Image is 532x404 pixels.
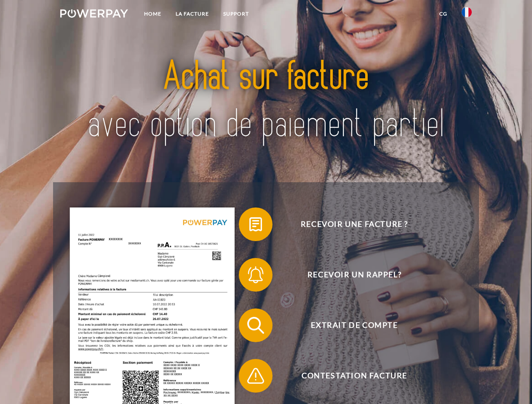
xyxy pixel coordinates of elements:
[251,359,457,393] span: Contestation Facture
[245,214,266,235] img: qb_bill.svg
[251,258,457,292] span: Recevoir un rappel?
[239,359,458,393] button: Contestation Facture
[245,365,266,386] img: qb_warning.svg
[432,6,454,21] a: CG
[251,207,457,241] span: Recevoir une facture ?
[239,207,458,241] button: Recevoir une facture ?
[239,308,458,342] button: Extrait de compte
[245,315,266,336] img: qb_search.svg
[60,9,128,18] img: logo-powerpay-white.svg
[137,6,168,21] a: Home
[462,7,472,17] img: fr
[168,6,216,21] a: LA FACTURE
[80,40,452,161] img: title-powerpay_fr.svg
[239,258,458,292] button: Recevoir un rappel?
[251,308,457,342] span: Extrait de compte
[216,6,256,21] a: Support
[245,264,266,285] img: qb_bell.svg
